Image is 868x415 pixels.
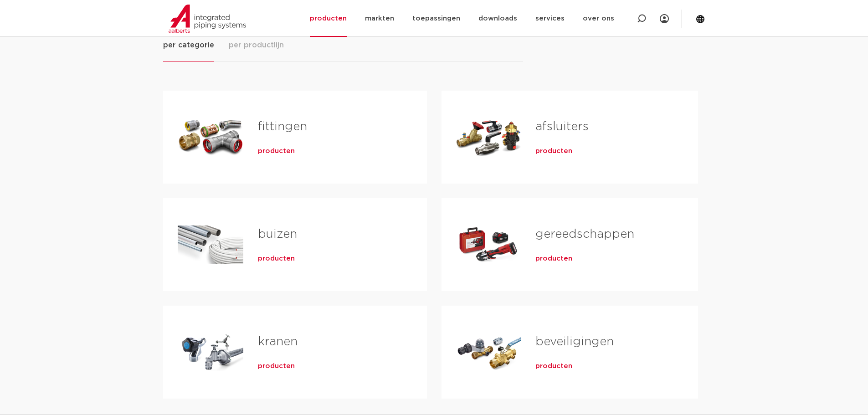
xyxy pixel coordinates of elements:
[258,254,295,263] a: producten
[535,228,634,240] a: gereedschappen
[535,147,572,156] a: producten
[229,40,284,51] span: per productlijn
[258,336,298,348] a: kranen
[258,147,295,156] a: producten
[535,121,589,133] a: afsluiters
[163,40,214,51] span: per categorie
[258,121,307,133] a: fittingen
[163,39,705,413] div: Tabs. Open items met enter of spatie, sluit af met escape en navigeer met de pijltoetsen.
[258,362,295,371] a: producten
[535,254,572,263] a: producten
[535,362,572,371] a: producten
[535,336,614,348] a: beveiligingen
[258,228,297,240] a: buizen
